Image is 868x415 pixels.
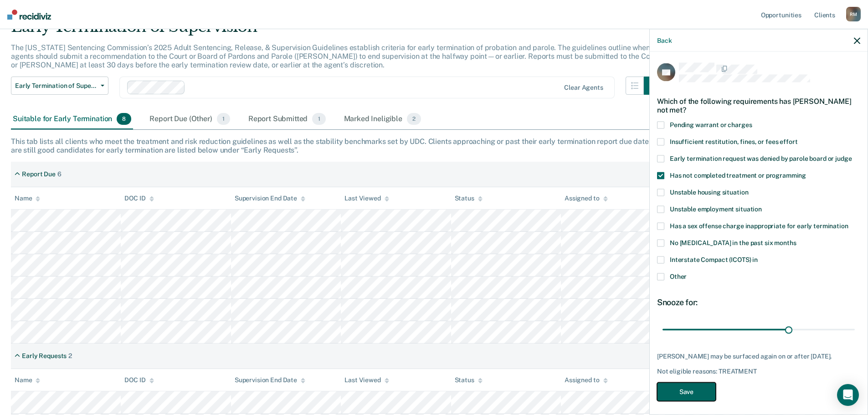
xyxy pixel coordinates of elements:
[670,171,806,179] span: Has not completed treatment or programming
[670,154,852,162] span: Early termination request was denied by parole board or judge
[11,137,857,154] div: This tab lists all clients who meet the treatment and risk reduction guidelines as well as the st...
[68,352,72,360] div: 2
[657,36,672,44] button: Back
[670,188,748,195] span: Unstable housing situation
[148,109,231,129] div: Report Due (Other)
[657,368,860,375] div: Not eligible reasons: TREATMENT
[247,109,328,129] div: Report Submitted
[15,82,97,90] span: Early Termination of Supervision
[22,170,56,178] div: Report Due
[670,239,796,246] span: No [MEDICAL_DATA] in the past six months
[11,17,662,43] div: Early Termination of Supervision
[124,376,154,384] div: DOC ID
[657,89,860,121] div: Which of the following requirements has [PERSON_NAME] not met?
[11,109,133,129] div: Suitable for Early Termination
[11,43,659,69] p: The [US_STATE] Sentencing Commission’s 2025 Adult Sentencing, Release, & Supervision Guidelines e...
[670,222,848,229] span: Has a sex offense charge inappropriate for early termination
[7,10,51,20] img: Recidiviz
[670,205,762,212] span: Unstable employment situation
[455,376,483,384] div: Status
[657,297,860,307] div: Snooze for:
[344,195,389,202] div: Last Viewed
[455,195,483,202] div: Status
[22,352,67,360] div: Early Requests
[235,195,305,202] div: Supervision End Date
[565,376,607,384] div: Assigned to
[837,384,859,406] div: Open Intercom Messenger
[657,352,860,360] div: [PERSON_NAME] may be surfaced again on or after [DATE].
[344,376,389,384] div: Last Viewed
[312,113,325,125] span: 1
[217,113,230,125] span: 1
[124,195,154,202] div: DOC ID
[117,113,131,125] span: 8
[846,7,861,21] div: R M
[235,376,305,384] div: Supervision End Date
[670,138,797,145] span: Insufficient restitution, fines, or fees effort
[670,272,687,280] span: Other
[565,195,607,202] div: Assigned to
[564,84,603,92] div: Clear agents
[15,195,40,202] div: Name
[15,376,40,384] div: Name
[57,170,62,178] div: 6
[670,121,752,128] span: Pending warrant or charges
[407,113,421,125] span: 2
[670,256,758,263] span: Interstate Compact (ICOTS) in
[342,109,423,129] div: Marked Ineligible
[657,382,716,401] button: Save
